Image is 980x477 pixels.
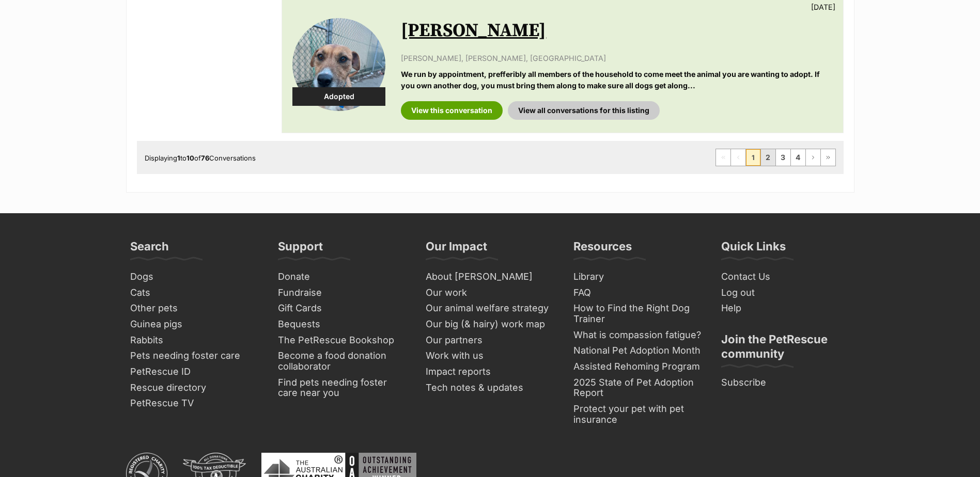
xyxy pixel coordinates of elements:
[508,101,660,120] a: View all conversations for this listing
[721,239,786,260] h3: Quick Links
[126,285,263,301] a: Cats
[126,348,263,364] a: Pets needing foster care
[186,154,194,162] strong: 10
[716,149,730,166] span: First page
[806,149,820,166] a: Next page
[126,316,263,332] a: Guinea pigs
[401,101,503,120] a: View this conversation
[422,380,559,396] a: Tech notes & updates
[401,19,546,42] a: [PERSON_NAME]
[422,300,559,316] a: Our animal welfare strategy
[422,364,559,380] a: Impact reports
[721,332,850,367] h3: Join the PetRescue community
[731,149,745,166] span: Previous page
[145,154,256,162] span: Displaying to of Conversations
[791,149,805,166] a: Page 4
[821,149,835,166] a: Last page
[569,327,707,343] a: What is compassion fatigue?
[569,269,707,285] a: Library
[401,53,832,63] p: [PERSON_NAME], [PERSON_NAME], [GEOGRAPHIC_DATA]
[426,239,487,260] h3: Our Impact
[274,269,411,285] a: Donate
[126,332,263,348] a: Rabbits
[201,154,209,162] strong: 76
[746,149,760,166] span: Page 1
[569,359,707,375] a: Assisted Rehoming Program
[130,239,169,260] h3: Search
[717,375,854,391] a: Subscribe
[569,285,707,301] a: FAQ
[761,149,775,166] a: Page 2
[274,300,411,316] a: Gift Cards
[717,269,854,285] a: Contact Us
[811,2,835,12] p: [DATE]
[274,375,411,401] a: Find pets needing foster care near you
[126,300,263,316] a: Other pets
[274,348,411,374] a: Become a food donation collaborator
[126,395,263,411] a: PetRescue TV
[401,69,832,91] p: We run by appointment, prefferibly all members of the household to come meet the animal you are w...
[422,269,559,285] a: About [PERSON_NAME]
[717,300,854,316] a: Help
[422,348,559,364] a: Work with us
[292,18,385,111] img: Maxie
[569,343,707,359] a: National Pet Adoption Month
[126,380,263,396] a: Rescue directory
[569,401,707,427] a: Protect your pet with pet insurance
[126,269,263,285] a: Dogs
[274,285,411,301] a: Fundraise
[715,149,836,166] nav: Pagination
[776,149,790,166] a: Page 3
[292,87,385,106] div: Adopted
[278,239,323,260] h3: Support
[573,239,632,260] h3: Resources
[274,316,411,332] a: Bequests
[569,375,707,401] a: 2025 State of Pet Adoption Report
[177,154,180,162] strong: 1
[717,285,854,301] a: Log out
[126,364,263,380] a: PetRescue ID
[422,316,559,332] a: Our big (& hairy) work map
[569,300,707,327] a: How to Find the Right Dog Trainer
[422,332,559,348] a: Our partners
[422,285,559,301] a: Our work
[274,332,411,348] a: The PetRescue Bookshop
